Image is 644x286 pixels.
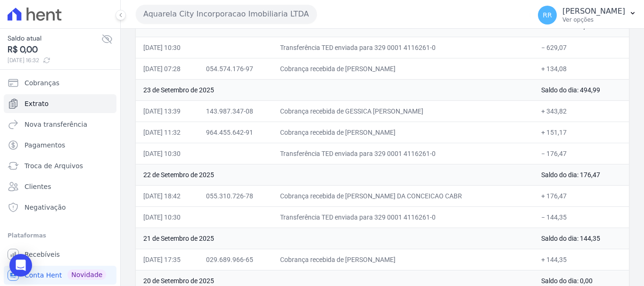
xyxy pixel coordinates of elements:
[136,5,317,24] button: Aquarela City Incorporacao Imobiliaria LTDA
[25,78,59,88] span: Cobranças
[4,136,116,155] a: Pagamentos
[25,203,66,212] span: Negativação
[4,115,116,134] a: Nova transferência
[4,156,116,175] a: Troca de Arquivos
[272,37,534,58] td: Transferência TED enviada para 329 0001 4116261-0
[534,100,629,122] td: + 343,82
[4,245,116,264] a: Recebíveis
[534,143,629,164] td: − 176,47
[543,12,552,18] span: RR
[25,250,60,259] span: Recebíveis
[8,56,101,65] span: [DATE] 16:32
[136,185,198,206] td: [DATE] 18:42
[8,33,101,43] span: Saldo atual
[272,143,534,164] td: Transferência TED enviada para 329 0001 4116261-0
[198,122,273,143] td: 964.455.642-91
[136,58,198,79] td: [DATE] 07:28
[534,206,629,228] td: − 144,35
[272,122,534,143] td: Cobrança recebida de [PERSON_NAME]
[272,100,534,122] td: Cobrança recebida de GESSICA [PERSON_NAME]
[534,228,629,249] td: Saldo do dia: 144,35
[25,140,65,150] span: Pagamentos
[198,100,273,122] td: 143.987.347-08
[530,2,644,28] button: RR [PERSON_NAME] Ver opções
[562,16,625,24] p: Ver opções
[198,185,273,206] td: 055.310.726-78
[136,37,198,58] td: [DATE] 10:30
[534,185,629,206] td: + 176,47
[136,100,198,122] td: [DATE] 13:39
[272,206,534,228] td: Transferência TED enviada para 329 0001 4116261-0
[534,58,629,79] td: + 134,08
[198,249,273,270] td: 029.689.966-65
[67,270,106,280] span: Novidade
[534,122,629,143] td: + 151,17
[4,198,116,217] a: Negativação
[4,94,116,113] a: Extrato
[4,74,116,92] a: Cobranças
[25,270,62,280] span: Conta Hent
[8,230,113,241] div: Plataformas
[562,7,625,16] p: [PERSON_NAME]
[534,164,629,185] td: Saldo do dia: 176,47
[136,249,198,270] td: [DATE] 17:35
[534,37,629,58] td: − 629,07
[272,58,534,79] td: Cobrança recebida de [PERSON_NAME]
[534,249,629,270] td: + 144,35
[136,79,534,100] td: 23 de Setembro de 2025
[534,79,629,100] td: Saldo do dia: 494,99
[25,99,49,108] span: Extrato
[25,182,51,191] span: Clientes
[272,185,534,206] td: Cobrança recebida de [PERSON_NAME] DA CONCEICAO CABR
[136,164,534,185] td: 22 de Setembro de 2025
[272,249,534,270] td: Cobrança recebida de [PERSON_NAME]
[136,122,198,143] td: [DATE] 11:32
[8,43,101,56] span: R$ 0,00
[9,254,32,277] div: Open Intercom Messenger
[25,120,87,129] span: Nova transferência
[136,228,534,249] td: 21 de Setembro de 2025
[136,143,198,164] td: [DATE] 10:30
[4,177,116,196] a: Clientes
[136,206,198,228] td: [DATE] 10:30
[4,266,116,285] a: Conta Hent Novidade
[25,161,83,171] span: Troca de Arquivos
[198,58,273,79] td: 054.574.176-97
